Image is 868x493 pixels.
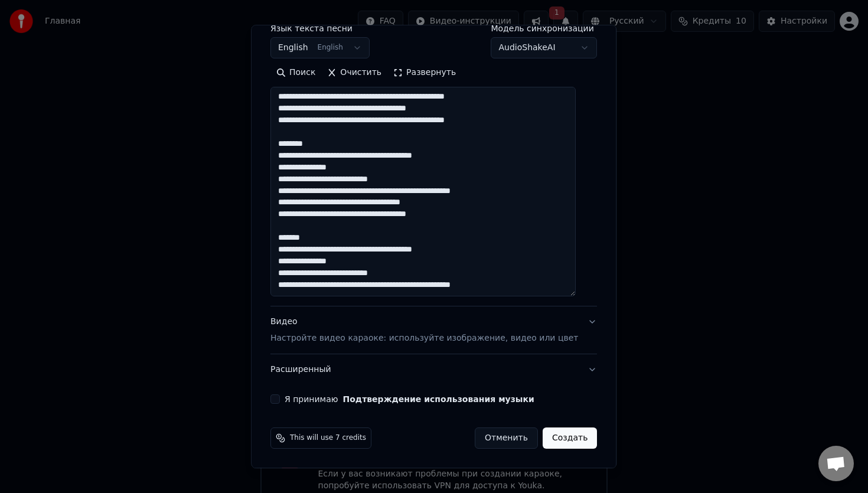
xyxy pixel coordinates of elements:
[290,434,366,443] span: This will use 7 credits
[491,25,598,33] label: Модель синхронизации
[475,428,538,449] button: Отменить
[543,428,597,449] button: Создать
[270,25,597,306] div: Текст песниДобавьте текст песни или выберите модель автотекста
[270,307,597,354] button: ВидеоНастройте видео караоке: используйте изображение, видео или цвет
[270,25,370,33] label: Язык текста песни
[270,355,597,386] button: Расширенный
[270,333,578,345] p: Настройте видео караоке: используйте изображение, видео или цвет
[387,64,462,83] button: Развернуть
[270,64,321,83] button: Поиск
[285,396,534,404] label: Я принимаю
[343,396,534,404] button: Я принимаю
[270,316,578,345] div: Видео
[322,64,388,83] button: Очистить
